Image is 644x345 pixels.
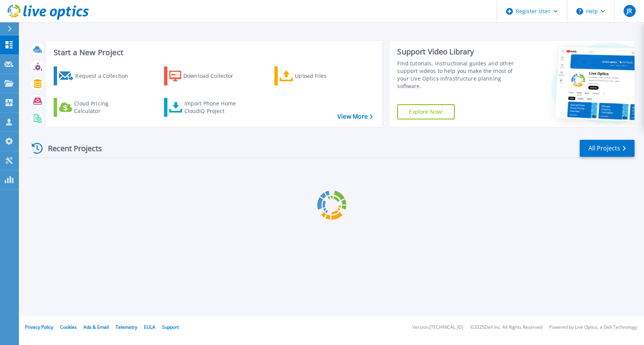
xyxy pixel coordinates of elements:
a: Telemetry [116,324,137,330]
div: Download Collector [183,68,244,84]
a: EULA [144,324,155,330]
a: View More [337,113,373,120]
a: Cloud Pricing Calculator [54,98,138,117]
div: Request a Collection [75,68,136,84]
a: Cookies [60,324,77,330]
li: © 2025 Dell Inc. All Rights Reserved [470,325,542,330]
a: Support [162,324,179,330]
span: JR [627,8,632,14]
a: Download Collector [164,67,248,85]
div: Find tutorials, instructional guides and other support videos to help you make the most of your L... [397,60,521,90]
div: Upload Files [295,68,355,84]
div: Support Video Library [397,47,521,57]
li: Version: [TECHNICAL_ID] [412,325,463,330]
a: Explore Now! [397,104,455,119]
div: Recent Projects [29,139,112,158]
a: Request a Collection [54,67,138,85]
a: Privacy Policy [25,324,53,330]
div: Import Phone Home CloudIQ Project [184,100,243,115]
a: Ads & Email [84,324,109,330]
h3: Start a New Project [54,48,373,57]
div: Cloud Pricing Calculator [74,100,135,115]
li: Powered by Live Optics, a Dell Technology [549,325,637,330]
a: All Projects [580,140,635,157]
a: Upload Files [274,67,359,85]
